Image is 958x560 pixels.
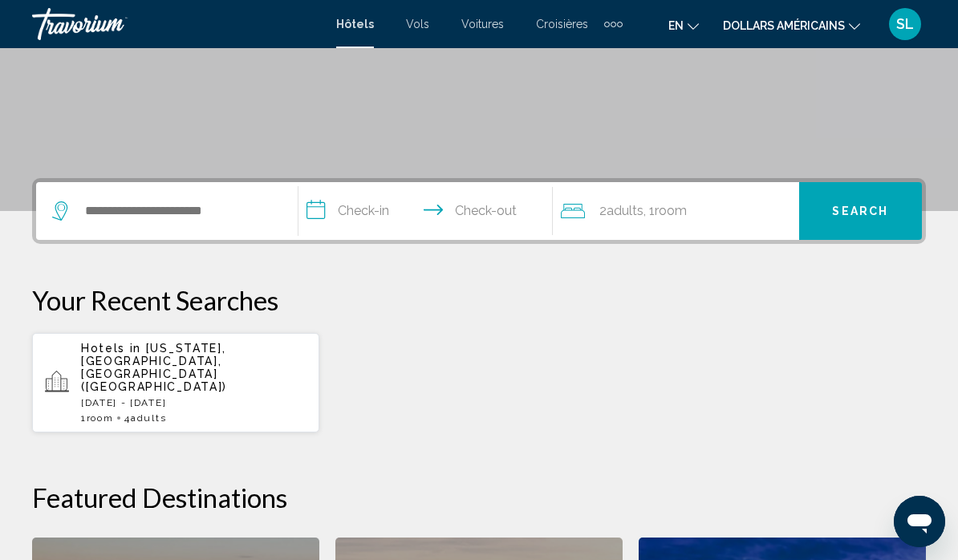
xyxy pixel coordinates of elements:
span: Room [655,203,687,218]
a: Travorium [32,8,320,40]
span: Hotels in [81,342,141,355]
span: Adults [607,203,643,218]
span: [US_STATE], [GEOGRAPHIC_DATA], [GEOGRAPHIC_DATA] ([GEOGRAPHIC_DATA]) [81,342,227,393]
a: Hôtels [336,18,374,30]
font: en [668,19,684,32]
button: Changer de devise [723,14,860,37]
span: Search [832,205,888,218]
div: Search widget [36,182,922,240]
a: Voitures [461,18,504,30]
h2: Featured Destinations [32,481,926,513]
span: 2 [599,200,643,222]
span: Adults [131,412,166,424]
button: Menu utilisateur [884,7,926,41]
span: , 1 [643,200,687,222]
span: Room [87,412,114,424]
span: 4 [124,412,166,424]
a: Croisières [536,18,588,30]
button: Éléments de navigation supplémentaires [604,11,623,37]
p: [DATE] - [DATE] [81,397,306,408]
p: Your Recent Searches [32,284,926,316]
font: SL [896,15,914,32]
button: Search [799,182,922,240]
button: Check in and out dates [298,182,553,240]
span: 1 [81,412,113,424]
button: Changer de langue [668,14,699,37]
font: dollars américains [723,19,845,32]
a: Vols [406,18,429,30]
button: Travelers: 2 adults, 0 children [553,182,799,240]
button: Hotels in [US_STATE], [GEOGRAPHIC_DATA], [GEOGRAPHIC_DATA] ([GEOGRAPHIC_DATA])[DATE] - [DATE]1Roo... [32,332,319,433]
iframe: Bouton de lancement de la fenêtre de messagerie [894,496,945,547]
